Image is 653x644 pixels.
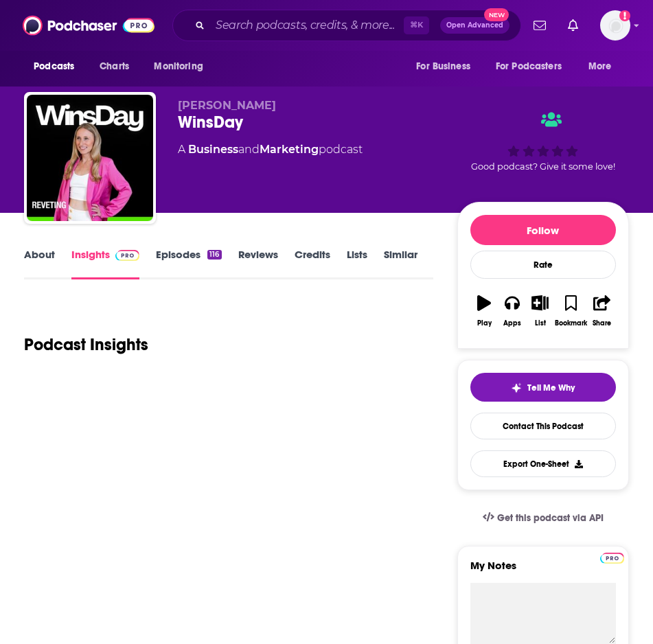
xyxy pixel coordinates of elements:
[555,319,587,327] div: Bookmark
[562,14,584,37] a: Show notifications dropdown
[207,250,221,260] div: 116
[528,14,551,37] a: Show notifications dropdown
[144,54,220,80] button: open menu
[416,57,470,76] span: For Business
[238,143,260,156] span: and
[260,143,319,156] a: Marketing
[470,559,616,583] label: My Notes
[384,248,417,279] a: Similar
[178,99,276,112] span: [PERSON_NAME]
[156,248,221,279] a: Episodes116
[457,99,629,184] div: Good podcast? Give it some love!
[210,14,404,36] input: Search podcasts, credits, & more...
[470,413,616,439] a: Contact This Podcast
[440,17,509,34] button: Open AdvancedNew
[484,8,509,21] span: New
[470,251,616,279] div: Rate
[593,319,611,327] div: Share
[470,286,499,336] button: Play
[477,319,492,327] div: Play
[526,286,554,336] button: List
[178,141,363,158] div: A podcast
[600,10,630,41] img: User Profile
[496,57,562,76] span: For Podcasters
[499,286,527,336] button: Apps
[600,10,630,41] span: Logged in as patiencebaldacci
[188,143,238,156] a: Business
[238,248,278,279] a: Reviews
[172,10,521,41] div: Search podcasts, credits, & more...
[404,16,429,34] span: ⌘ K
[24,334,148,355] h1: Podcast Insights
[535,319,546,327] div: List
[588,286,616,336] button: Share
[503,319,521,327] div: Apps
[600,553,624,564] img: Podchaser Pro
[470,215,616,245] button: Follow
[600,551,624,564] a: Pro website
[579,54,629,80] button: open menu
[27,95,153,221] img: WinsDay
[527,382,575,393] span: Tell Me Why
[24,248,55,279] a: About
[71,248,139,279] a: InsightsPodchaser Pro
[487,54,582,80] button: open menu
[472,501,615,535] a: Get this podcast via API
[23,12,154,38] img: Podchaser - Follow, Share and Rate Podcasts
[347,248,367,279] a: Lists
[511,382,522,393] img: tell me why sparkle
[600,10,630,41] button: Show profile menu
[471,161,615,172] span: Good podcast? Give it some love!
[497,512,604,524] span: Get this podcast via API
[24,54,92,80] button: open menu
[554,286,588,336] button: Bookmark
[588,57,612,76] span: More
[115,250,139,261] img: Podchaser Pro
[91,54,137,80] a: Charts
[34,57,74,76] span: Podcasts
[446,22,503,29] span: Open Advanced
[406,54,488,80] button: open menu
[154,57,203,76] span: Monitoring
[295,248,330,279] a: Credits
[470,450,616,477] button: Export One-Sheet
[470,373,616,402] button: tell me why sparkleTell Me Why
[100,57,129,76] span: Charts
[619,10,630,21] svg: Add a profile image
